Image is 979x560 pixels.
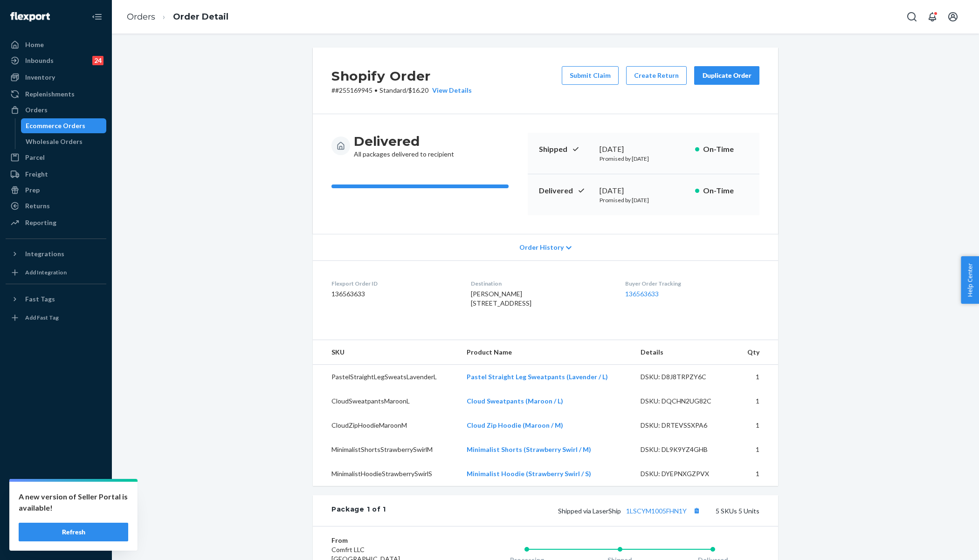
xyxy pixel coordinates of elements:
button: Help Center [961,256,979,304]
dt: From [331,536,443,545]
div: Ecommerce Orders [26,121,85,130]
div: Add Fast Tag [25,314,59,321]
button: Copy tracking number [690,505,703,517]
dt: Flexport Order ID [331,280,456,287]
div: All packages delivered to recipient [354,133,454,159]
a: Wholesale Orders [21,134,107,149]
dt: Buyer Order Tracking [625,280,759,287]
td: 1 [736,462,778,486]
div: Fast Tags [25,294,55,304]
div: Returns [25,201,50,211]
a: Cloud Zip Hoodie (Maroon / M) [467,421,563,429]
button: Submit Claim [562,66,619,85]
div: DSKU: DYEPNXGZPVX [641,469,728,478]
th: Details [633,340,736,365]
div: Parcel [25,153,45,162]
p: Promised by [DATE] [600,196,688,204]
a: Pastel Straight Leg Sweatpants (Lavender / L) [467,373,608,381]
a: Settings [6,486,106,501]
a: Prep [6,183,106,198]
a: 136563633 [625,290,659,298]
p: Promised by [DATE] [600,155,688,163]
button: Refresh [19,523,128,541]
a: Orders [6,102,106,117]
div: DSKU: DQCHN2UG82C [641,396,728,406]
td: PastelStraightLegSweatsLavenderL [313,365,459,389]
a: Parcel [6,150,106,165]
div: Orders [25,105,48,115]
button: Open account menu [944,7,962,26]
a: Orders [127,12,155,22]
button: Close Navigation [88,7,106,26]
a: Inventory [6,70,106,85]
div: DSKU: DL9K9YZ4GHB [641,445,728,454]
p: On-Time [703,185,748,196]
button: Open notifications [923,7,942,26]
div: Prep [25,185,40,195]
div: Home [25,40,44,49]
span: • [374,86,378,94]
p: On-Time [703,144,748,155]
a: Home [6,37,106,52]
span: Shipped via LaserShip [558,507,703,515]
h2: Shopify Order [331,66,472,86]
div: Freight [25,170,48,179]
div: 24 [92,56,103,65]
td: 1 [736,437,778,462]
td: CloudZipHoodieMaroonM [313,413,459,437]
h3: Delivered [354,133,454,150]
td: CloudSweatpantsMaroonL [313,389,459,413]
div: DSKU: DRTEVSSXPA6 [641,421,728,430]
td: 1 [736,389,778,413]
a: Cloud Sweatpants (Maroon / L) [467,397,563,405]
dd: 136563633 [331,289,456,299]
a: Minimalist Shorts (Strawberry Swirl / M) [467,445,591,453]
a: Ecommerce Orders [21,118,107,133]
p: # #255169945 / $16.20 [331,86,472,95]
button: Create Return [626,66,687,85]
p: Shipped [539,144,592,155]
a: Freight [6,167,106,182]
a: Minimalist Hoodie (Strawberry Swirl / S) [467,470,591,478]
div: [DATE] [600,185,688,196]
div: Inventory [25,73,55,82]
th: SKU [313,340,459,365]
div: Package 1 of 1 [331,505,386,517]
button: Give Feedback [6,534,106,549]
span: [PERSON_NAME] [STREET_ADDRESS] [471,290,531,307]
p: Delivered [539,185,592,196]
td: 1 [736,413,778,437]
a: Talk to Support [6,502,106,517]
button: Integrations [6,246,106,261]
a: Returns [6,198,106,213]
dt: Destination [471,280,610,287]
div: Replenishments [25,89,75,99]
button: Fast Tags [6,292,106,307]
div: Duplicate Order [702,71,751,80]
div: DSKU: D8J8TRPZY6C [641,372,728,382]
ol: breadcrumbs [119,3,236,31]
div: Inbounds [25,56,54,65]
div: 5 SKUs 5 Units [386,505,759,517]
a: Replenishments [6,87,106,102]
a: Add Integration [6,265,106,280]
button: Open Search Box [903,7,921,26]
a: Inbounds24 [6,53,106,68]
a: Reporting [6,215,106,230]
button: View Details [428,86,472,95]
div: Add Integration [25,268,67,276]
p: A new version of Seller Portal is available! [19,491,128,513]
span: Standard [379,86,406,94]
td: MinimalistShortsStrawberrySwirlM [313,437,459,462]
a: Order Detail [173,12,228,22]
a: Add Fast Tag [6,310,106,325]
a: Help Center [6,518,106,533]
th: Product Name [459,340,633,365]
div: Reporting [25,218,56,227]
div: Wholesale Orders [26,137,83,146]
span: Order History [519,243,564,252]
button: Duplicate Order [694,66,759,85]
a: 1LSCYM1005FHN1Y [626,507,687,515]
div: [DATE] [600,144,688,155]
